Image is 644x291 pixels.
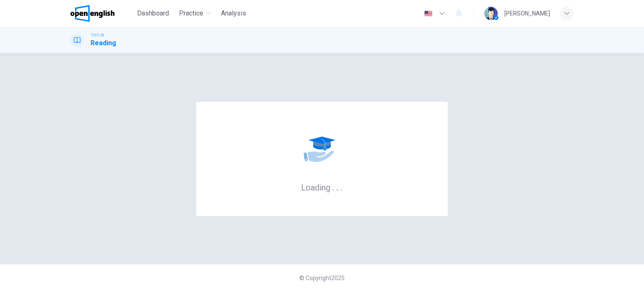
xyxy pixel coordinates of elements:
h6: . [336,180,339,193]
h6: Loading [301,182,343,193]
button: Analysis [218,6,249,21]
span: © Copyright 2025 [299,275,345,281]
span: Practice [179,8,203,18]
button: Practice [176,6,214,21]
img: en [423,10,434,17]
span: TOEFL® [91,32,104,38]
h6: . [332,180,335,193]
div: [PERSON_NAME] [504,8,550,18]
span: Dashboard [137,8,169,18]
h6: . [340,180,343,193]
button: Dashboard [134,6,172,21]
img: Profile picture [484,7,498,20]
a: OpenEnglish logo [70,5,134,22]
h1: Reading [91,38,116,48]
img: OpenEnglish logo [70,5,114,22]
span: Analysis [221,8,246,18]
